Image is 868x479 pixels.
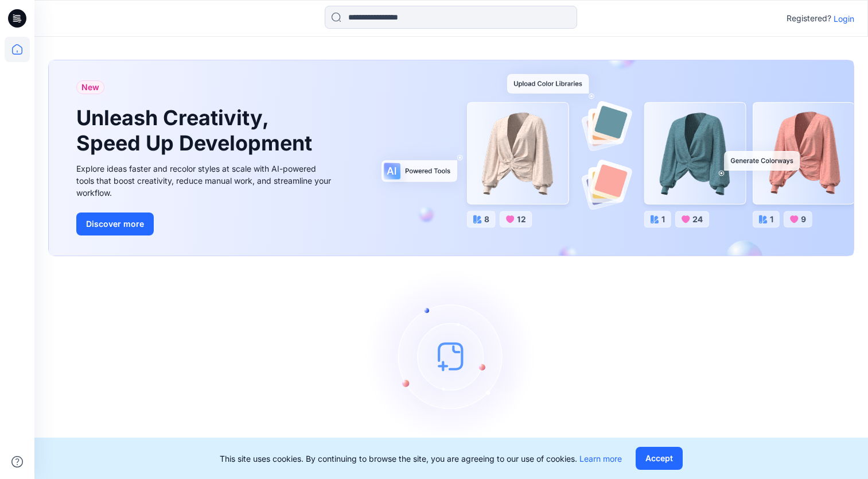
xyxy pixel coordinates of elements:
[76,163,334,199] div: Explore ideas faster and recolor styles at scale with AI-powered tools that boost creativity, red...
[365,270,538,442] img: empty-state-image.svg
[76,106,317,155] h1: Unleash Creativity, Speed Up Development
[834,13,854,25] p: Login
[220,453,622,465] p: This site uses cookies. By continuing to browse the site, you are agreeing to our use of cookies.
[81,80,99,94] span: New
[636,447,683,470] button: Accept
[787,11,831,25] p: Registered?
[76,213,154,235] button: Discover more
[579,454,622,463] a: Learn more
[76,213,334,235] a: Discover more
